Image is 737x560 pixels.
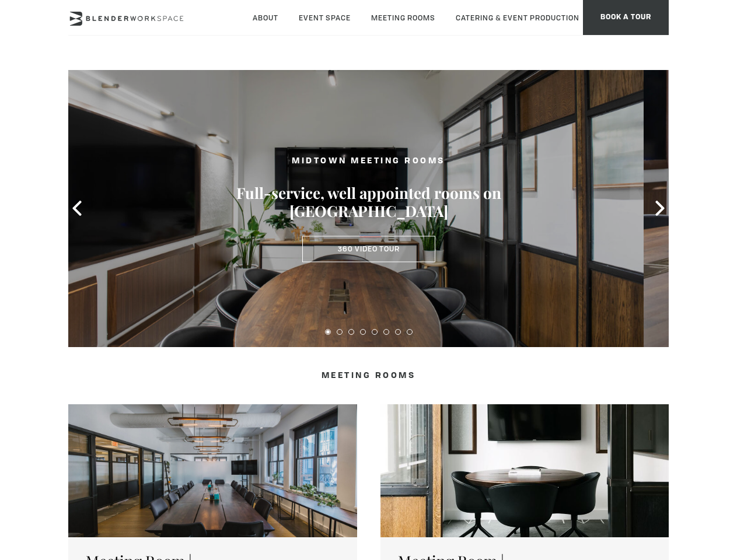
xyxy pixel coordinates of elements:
[235,184,503,220] h3: Full-service, well appointed rooms on [GEOGRAPHIC_DATA]
[302,236,435,262] a: 360 Video Tour
[235,155,503,169] h2: MIDTOWN MEETING ROOMS
[527,411,737,560] iframe: Chat Widget
[127,370,610,381] h4: Meeting Rooms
